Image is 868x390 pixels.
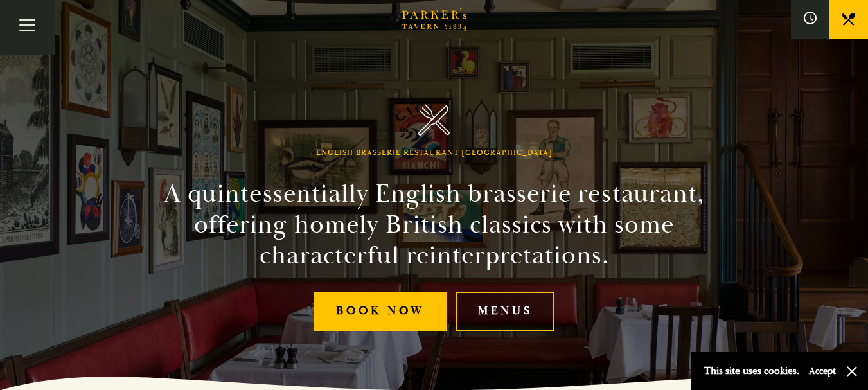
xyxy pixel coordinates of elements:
[809,365,836,377] button: Accept
[456,292,554,331] a: Menus
[418,104,450,136] img: Parker's Tavern Brasserie Cambridge
[141,179,727,271] h2: A quintessentially English brasserie restaurant, offering homely British classics with some chara...
[704,362,799,380] p: This site uses cookies.
[846,365,858,378] button: Close and accept
[316,148,553,157] h1: English Brasserie Restaurant [GEOGRAPHIC_DATA]
[314,292,447,331] a: Book Now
